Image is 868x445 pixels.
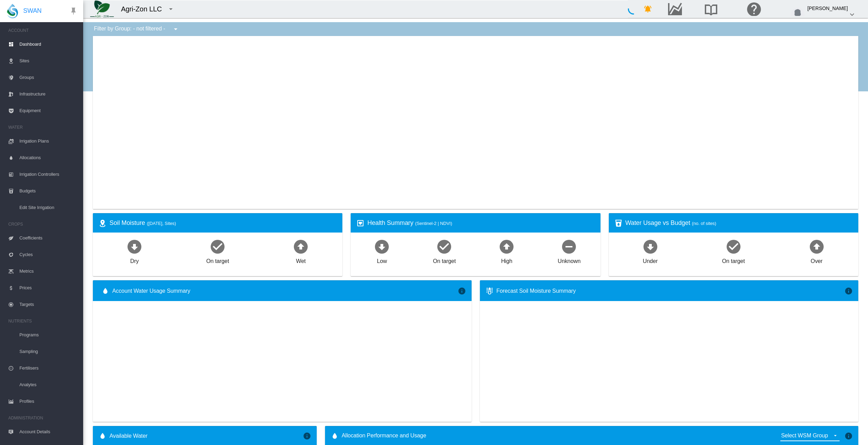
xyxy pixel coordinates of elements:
[641,2,655,16] button: icon-bell-ring
[19,166,78,183] span: Irrigation Controllers
[167,5,175,13] md-icon: icon-menu-down
[8,25,78,36] span: ACCOUNT
[780,430,840,441] md-select: {{'ALLOCATION.SELECT_GROUP' | i18next}}
[19,102,78,119] span: Equipment
[808,238,825,255] md-icon: icon-arrow-up-bold-circle
[374,238,390,255] md-icon: icon-arrow-down-bold-circle
[7,4,18,18] img: SWAN-Landscape-Logo-Colour-drop.png
[19,133,78,149] span: Irrigation Plans
[342,432,426,440] span: Allocation Performance and Usage
[303,432,311,440] md-icon: icon-information
[415,221,452,226] span: (Sentinel-2 | NDVI)
[90,0,114,18] img: 7FicoSLW9yRjj7F2+0uvjPufP+ga39vogPu+G1+wvBtcm3fNv859aGr42DJ5pXiEAAAAAAAAAAAAAAAAAAAAAAAAAAAAAAAAA...
[169,22,183,36] button: icon-menu-down
[485,287,494,295] md-icon: icon-thermometer-lines
[433,255,456,265] div: On target
[121,4,162,14] div: Agri-Zon LLC
[844,432,853,440] md-icon: icon-information
[19,393,78,410] span: Profiles
[19,199,78,216] span: Edit Site Irrigation
[8,412,78,424] span: ADMINISTRATION
[109,432,148,440] span: Available Water
[19,296,78,313] span: Targets
[692,221,716,226] span: (no. of sites)
[19,86,78,102] span: Infrastructure
[19,69,78,86] span: Groups
[130,255,139,265] div: Dry
[109,219,337,227] div: Soil Moisture
[8,316,78,327] span: NUTRIENTS
[19,183,78,199] span: Budgets
[19,53,78,69] span: Sites
[296,255,306,265] div: Wet
[558,255,580,265] div: Unknown
[19,149,78,166] span: Allocations
[19,246,78,263] span: Cycles
[8,122,78,133] span: WATER
[725,238,742,255] md-icon: icon-checkbox-marked-circle
[644,5,652,13] md-icon: icon-bell-ring
[19,343,78,360] span: Sampling
[848,10,856,19] md-icon: icon-chevron-down
[436,238,453,255] md-icon: icon-checkbox-marked-circle
[367,219,595,227] div: Health Summary
[667,5,683,13] md-icon: Go to the Data Hub
[19,360,78,376] span: Fertilisers
[356,219,365,227] md-icon: icon-heart-box-outline
[164,2,178,16] button: icon-menu-down
[377,255,387,265] div: Low
[172,25,180,33] md-icon: icon-menu-down
[331,432,339,440] md-icon: icon-water
[614,219,623,227] md-icon: icon-cup-water
[498,238,515,255] md-icon: icon-arrow-up-bold-circle
[501,255,512,265] div: High
[112,287,458,295] span: Account Water Usage Summary
[811,255,823,265] div: Over
[98,432,107,440] md-icon: icon-water
[458,287,466,295] md-icon: icon-information
[19,424,78,440] span: Account Details
[643,255,658,265] div: Under
[642,238,659,255] md-icon: icon-arrow-down-bold-circle
[209,238,226,255] md-icon: icon-checkbox-marked-circle
[19,263,78,280] span: Metrics
[791,8,805,21] img: profile.jpg
[19,36,78,53] span: Dashboard
[19,376,78,393] span: Analytes
[561,238,577,255] md-icon: icon-minus-circle
[703,5,719,13] md-icon: Search the knowledge base
[807,2,848,15] div: [PERSON_NAME]
[722,255,745,265] div: On target
[19,230,78,246] span: Coefficients
[147,221,176,226] span: ([DATE], Sites)
[19,280,78,296] span: Prices
[625,219,853,227] div: Water Usage vs Budget
[746,5,762,13] md-icon: Click here for help
[19,327,78,343] span: Programs
[789,2,858,16] button: [PERSON_NAME] icon-chevron-down
[497,287,845,295] div: Forecast Soil Moisture Summary
[23,7,42,15] span: SWAN
[292,238,309,255] md-icon: icon-arrow-up-bold-circle
[126,238,143,255] md-icon: icon-arrow-down-bold-circle
[844,287,853,295] md-icon: icon-information
[69,7,78,15] md-icon: icon-pin
[89,22,185,36] div: Filter by Group: - not filtered -
[101,287,109,295] md-icon: icon-water
[8,219,78,230] span: CROPS
[206,255,229,265] div: On target
[98,219,107,227] md-icon: icon-map-marker-radius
